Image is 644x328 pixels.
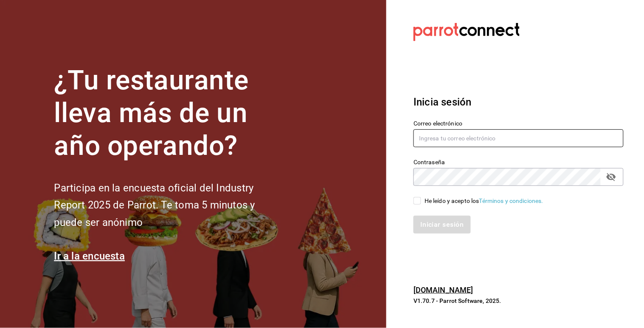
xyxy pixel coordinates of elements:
[413,285,473,294] a: [DOMAIN_NAME]
[54,64,283,162] h1: ¿Tu restaurante lleva más de un año operando?
[413,121,624,127] label: Correo electrónico
[479,197,543,204] a: Términos y condiciones.
[54,180,283,231] h2: Participa en la encuesta oficial del Industry Report 2025 de Parrot. Te toma 5 minutos y puede se...
[413,94,624,110] h3: Inicia sesión
[54,250,125,262] a: Ir a la encuesta
[413,297,624,305] p: V1.70.7 - Parrot Software, 2025.
[604,170,619,184] button: passwordField
[425,197,543,205] div: He leído y acepto los
[413,160,624,165] label: Contraseña
[413,129,624,147] input: Ingresa tu correo electrónico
